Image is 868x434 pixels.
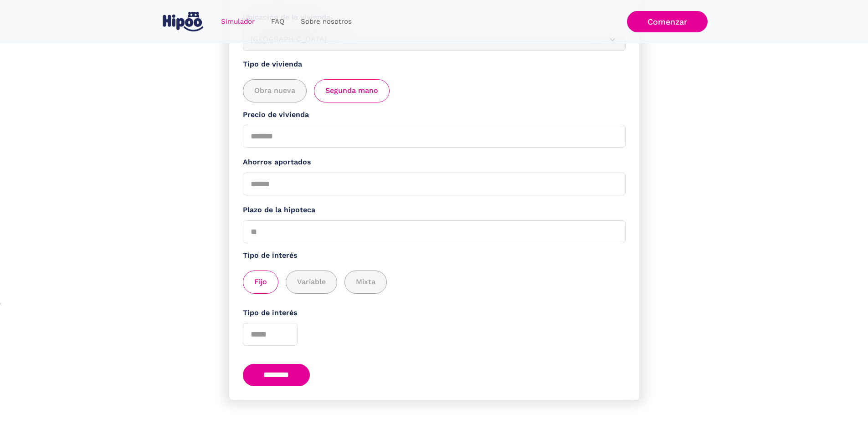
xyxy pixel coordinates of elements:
div: add_description_here [243,271,626,294]
label: Ahorros aportados [243,157,626,168]
label: Tipo de interés [243,307,626,319]
a: FAQ [263,13,293,31]
span: Fijo [254,276,267,288]
label: Plazo de la hipoteca [243,204,626,216]
span: Segunda mano [325,85,378,97]
a: home [161,8,205,35]
span: Mixta [356,276,375,288]
span: Obra nueva [254,85,295,97]
label: Tipo de vivienda [243,59,626,70]
span: Variable [297,276,326,288]
div: add_description_here [243,79,626,102]
a: Sobre nosotros [293,13,360,31]
label: Precio de vivienda [243,109,626,121]
a: Simulador [213,13,263,31]
a: Comenzar [627,11,708,32]
label: Tipo de interés [243,250,626,261]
